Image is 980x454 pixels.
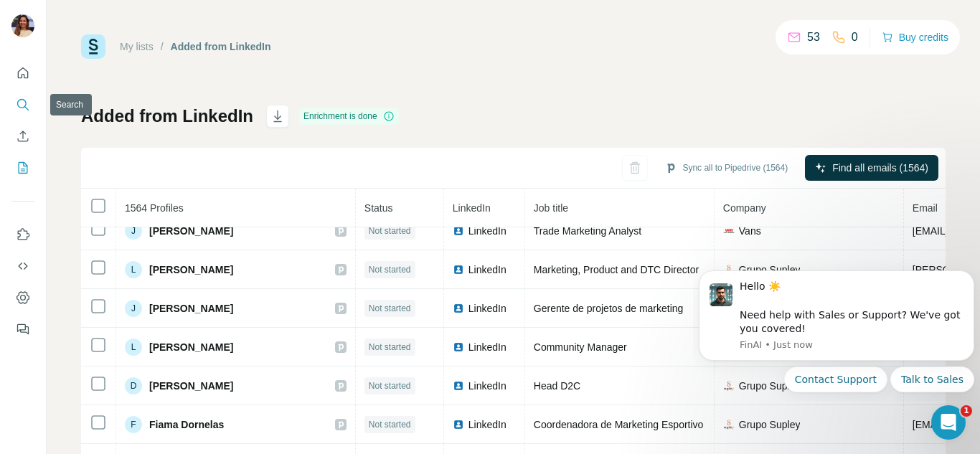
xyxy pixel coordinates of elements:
button: Search [11,92,34,118]
span: Grupo Supley [739,417,801,432]
div: J [125,222,142,240]
button: Feedback [11,316,34,342]
span: LinkedIn [453,202,491,214]
span: LinkedIn [468,301,507,316]
div: F [125,416,142,433]
span: LinkedIn [468,263,507,277]
p: 53 [807,29,820,46]
img: LinkedIn logo [453,380,464,392]
div: L [125,339,142,356]
button: Enrich CSV [11,123,34,149]
span: Not started [369,379,411,392]
span: Not started [369,263,411,276]
span: 1564 Profiles [125,202,184,214]
h1: Added from LinkedIn [81,105,253,128]
p: 0 [852,29,858,46]
button: Find all emails (1564) [805,155,938,181]
img: LinkedIn logo [453,303,464,314]
button: Use Surfe on LinkedIn [11,222,34,247]
div: J [125,300,142,317]
span: [PERSON_NAME] [149,379,233,393]
div: Enrichment is done [299,108,399,125]
button: Use Surfe API [11,253,34,279]
iframe: Intercom live chat [931,405,966,440]
span: [PERSON_NAME] [149,301,233,316]
img: LinkedIn logo [453,341,464,353]
span: Find all emails (1564) [832,161,928,175]
span: Marketing, Product and DTC Director [534,264,699,275]
span: LinkedIn [468,417,507,432]
span: Community Manager [534,341,627,353]
span: Fiama Dornelas [149,417,224,432]
a: My lists [120,41,154,52]
li: / [161,39,164,54]
span: Not started [369,341,411,354]
span: LinkedIn [468,224,507,238]
span: Status [364,202,393,214]
span: Trade Marketing Analyst [534,225,641,237]
img: Surfe Logo [81,34,105,59]
span: Not started [369,418,411,431]
span: LinkedIn [468,379,507,393]
button: Buy credits [882,27,948,47]
button: Dashboard [11,285,34,311]
span: Gerente de projetos de marketing [534,303,684,314]
span: Job title [534,202,568,214]
img: company-logo [723,225,735,237]
span: [PERSON_NAME] [149,224,233,238]
button: Sync all to Pipedrive (1564) [655,157,798,179]
span: Company [723,202,766,214]
iframe: Intercom notifications message [693,257,980,401]
span: LinkedIn [468,340,507,354]
span: Not started [369,224,411,237]
span: Coordenadora de Marketing Esportivo [534,419,704,430]
span: [PERSON_NAME] [149,340,233,354]
span: [PERSON_NAME] [149,263,233,277]
button: Quick start [11,60,34,86]
span: Head D2C [534,380,580,392]
img: company-logo [723,419,735,430]
button: My lists [11,155,34,181]
img: LinkedIn logo [453,225,464,237]
img: LinkedIn logo [453,419,464,430]
span: Email [913,202,938,214]
div: L [125,261,142,278]
img: LinkedIn logo [453,264,464,275]
div: Added from LinkedIn [171,39,271,54]
span: Vans [739,224,761,238]
div: D [125,377,142,394]
span: Not started [369,302,411,315]
span: 1 [961,405,972,417]
img: Avatar [11,14,34,37]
